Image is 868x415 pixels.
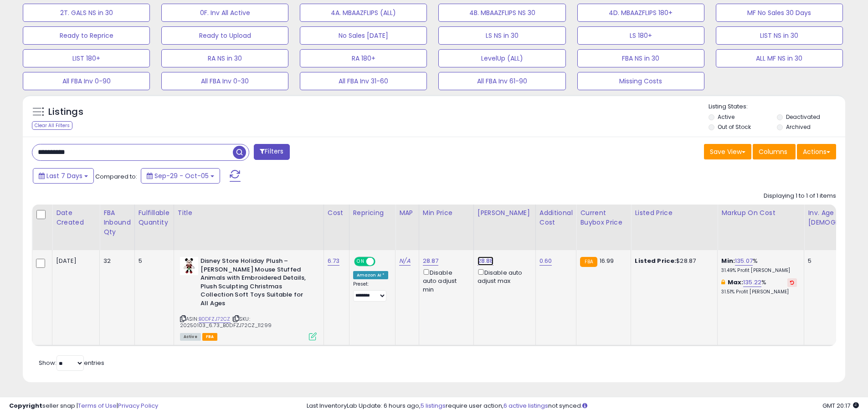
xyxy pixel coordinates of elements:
[307,402,859,410] div: Last InventoryLab Update: 6 hours ago, require user action, not synced.
[438,72,565,90] button: All FBA Inv 61-90
[764,192,836,200] div: Displaying 1 to 1 of 1 items
[103,257,128,265] div: 32
[178,208,320,218] div: Title
[9,402,158,410] div: seller snap | |
[118,401,158,410] a: Privacy Policy
[95,172,137,181] span: Compared to:
[161,26,288,45] button: Ready to Upload
[721,267,797,274] p: 31.49% Profit [PERSON_NAME]
[718,123,751,131] label: Out of Stock
[200,257,311,310] b: Disney Store Holiday Plush – [PERSON_NAME] Mouse Stuffed Animals with Embroidered Details, Plush ...
[635,257,710,265] div: $28.87
[786,123,811,131] label: Archived
[580,257,597,267] small: FBA
[199,315,231,323] a: B0DFZJ72CZ
[786,113,820,121] label: Deactivated
[39,359,104,367] span: Show: entries
[438,49,565,67] button: LevelUp (ALL)
[635,256,676,265] b: Listed Price:
[721,256,735,265] b: Min:
[743,278,761,287] a: 135.22
[353,208,392,218] div: Repricing
[180,315,272,329] span: | SKU: 20250103_6.73_B0DFZJ72CZ_11299
[822,401,859,410] span: 2025-10-14 20:17 GMT
[103,208,131,237] div: FBA inbound Qty
[580,208,627,227] div: Current Buybox Price
[161,4,288,22] button: 0F. Inv All Active
[438,26,565,45] button: LS NS in 30
[797,144,836,159] button: Actions
[180,257,198,275] img: 31ErMfZp4eL._SL40_.jpg
[704,144,751,159] button: Save View
[48,106,83,118] h5: Listings
[478,267,529,285] div: Disable auto adjust max
[254,144,289,160] button: Filters
[721,289,797,295] p: 31.51% Profit [PERSON_NAME]
[328,208,345,218] div: Cost
[374,258,388,266] span: OFF
[721,208,800,218] div: Markup on Cost
[635,208,714,218] div: Listed Price
[716,26,843,45] button: LIST NS in 30
[716,49,843,67] button: ALL MF NS in 30
[300,4,427,22] button: 4A. MBAAZFLIPS (ALL)
[202,333,218,341] span: FBA
[32,121,72,130] div: Clear All Filters
[478,208,532,218] div: [PERSON_NAME]
[139,208,170,227] div: Fulfillable Quantity
[9,401,42,410] strong: Copyright
[23,72,150,90] button: All FBA Inv 0-90
[718,205,804,250] th: The percentage added to the cost of goods (COGS) that forms the calculator for Min & Max prices.
[161,72,288,90] button: All FBA Inv 0-30
[154,171,209,180] span: Sep-29 - Oct-05
[423,208,470,218] div: Min Price
[753,144,796,159] button: Columns
[399,256,410,266] a: N/A
[139,257,167,265] div: 5
[180,333,201,341] span: All listings currently available for purchase on Amazon
[539,256,552,266] a: 0.60
[300,72,427,90] button: All FBA Inv 31-60
[718,113,734,121] label: Active
[23,4,150,22] button: 2T. GALS NS in 30
[56,208,96,227] div: Date Created
[577,49,704,67] button: FBA NS in 30
[716,4,843,22] button: MF No Sales 30 Days
[721,257,797,274] div: %
[23,26,150,45] button: Ready to Reprice
[328,256,340,266] a: 6.73
[23,49,150,67] button: LIST 180+
[478,256,494,266] a: 28.88
[728,278,744,287] b: Max:
[423,256,439,266] a: 28.87
[421,401,446,410] a: 5 listings
[33,168,94,184] button: Last 7 Days
[577,72,704,90] button: Missing Costs
[423,267,467,294] div: Disable auto adjust min
[78,401,117,410] a: Terms of Use
[577,4,704,22] button: 4D. MBAAZFLIPS 180+
[161,49,288,67] button: RA NS in 30
[56,257,92,265] div: [DATE]
[539,208,573,227] div: Additional Cost
[721,278,797,295] div: %
[577,26,704,45] button: LS 180+
[353,281,389,302] div: Preset:
[503,401,548,410] a: 6 active listings
[438,4,565,22] button: 4B. MBAAZFLIPS NS 30
[399,208,415,218] div: MAP
[735,256,753,266] a: 135.07
[709,102,845,111] p: Listing States:
[46,171,82,180] span: Last 7 Days
[600,256,614,265] span: 16.99
[300,26,427,45] button: No Sales [DATE]
[353,271,389,279] div: Amazon AI *
[300,49,427,67] button: RA 180+
[355,258,366,266] span: ON
[180,257,317,339] div: ASIN:
[759,147,787,156] span: Columns
[141,168,220,184] button: Sep-29 - Oct-05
